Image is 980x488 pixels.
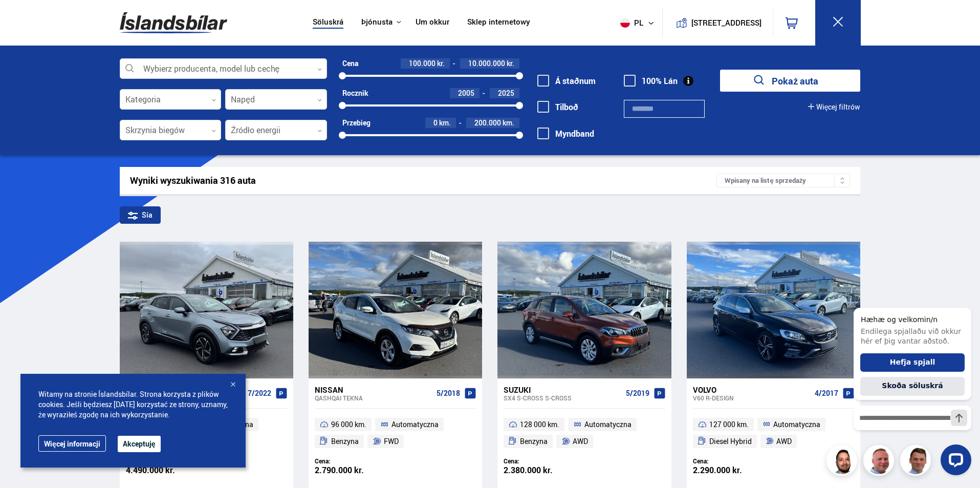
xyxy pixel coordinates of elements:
span: Automatyczna [773,418,820,431]
div: 2.790.000 kr. [315,466,396,475]
div: Suzuki [504,385,621,394]
a: Więcej informacji [38,435,106,452]
span: Diesel Hybrid [709,435,752,448]
div: 2.290.000 kr. [693,466,774,475]
div: SX4 S-Cross S-CROSS [504,394,621,401]
a: Volvo V60 R-DESIGN 4/2017 127 000 km. Automatyczna Diesel Hybrid AWD Cena: 2.290.000 kr. [687,378,860,488]
span: Automatyczna [391,418,439,431]
div: Volvo [693,385,811,394]
div: Sía [120,206,161,224]
span: kr. [437,59,445,68]
a: Sklep internetowy [467,17,530,28]
span: 5/2019 [626,389,649,397]
div: Wyniki wyszukiwania 316 auta [130,175,717,186]
div: V60 R-DESIGN [693,394,811,401]
a: [STREET_ADDRESS] [668,8,767,37]
button: Więcej filtrów [808,103,861,111]
span: 5/2018 [437,389,460,397]
span: kr. [507,59,514,68]
label: Á staðnum [537,76,596,86]
a: Suzuki SX4 S-Cross S-CROSS 5/2019 128 000 km. Automatyczna Benzyna AWD Cena: 2.380.000 kr. [497,378,671,488]
div: Nissan [315,385,432,394]
span: 200.000 [474,118,501,128]
span: 7/2022 [248,389,271,397]
span: Witamy na stronie Íslandsbílar. Strona korzysta z plików cookies. Jeśli będziesz [DATE] korzystać... [38,389,228,420]
span: 127 000 km. [709,418,749,431]
img: nhp88E3Fdnt1Opn2.png [828,447,859,477]
iframe: LiveChat chat widget [845,289,975,483]
div: Wpisany na listę sprzedaży [716,174,850,187]
span: 100.000 [409,58,435,68]
span: km. [439,119,451,127]
label: Tilboð [537,102,578,112]
div: Cena [342,59,359,68]
label: Myndband [537,129,594,138]
div: 2.380.000 kr. [504,466,584,475]
span: 10.000.000 [468,58,505,68]
span: Benzyna [331,435,359,448]
button: pl [616,8,662,38]
label: 100% Lán [624,76,678,86]
span: km. [503,119,514,127]
div: Qashqai TEKNA [315,394,432,401]
span: 96 000 km. [331,418,366,431]
span: FWD [384,435,399,448]
div: Cena: [504,457,584,465]
span: 2005 [458,88,474,98]
span: 0 [433,118,438,128]
span: pl [616,18,642,28]
button: [STREET_ADDRESS] [695,18,758,27]
div: Rocznik [342,89,368,97]
button: Akceptuję [118,436,161,452]
div: Cena: [693,457,774,465]
img: svg+xml;base64,PHN2ZyB4bWxucz0iaHR0cDovL3d3dy53My5vcmcvMjAwMC9zdmciIHdpZHRoPSI1MTIiIGhlaWdodD0iNT... [620,18,630,28]
img: G0Ugv5HjCgRt.svg [120,6,227,39]
span: 128 000 km. [520,418,559,431]
span: 4/2017 [815,389,838,397]
div: 4.490.000 kr. [126,466,207,475]
span: 2025 [498,88,514,98]
a: Um okkur [416,17,449,28]
a: Söluskrá [313,17,343,28]
span: AWD [776,435,792,448]
a: Nissan Qashqai TEKNA 5/2018 96 000 km. Automatyczna Benzyna FWD Cena: 2.790.000 kr. [309,378,482,488]
button: Pokaż auta [720,70,860,92]
div: Przebieg [342,119,371,127]
span: Benzyna [520,435,548,448]
span: Automatyczna [584,418,631,431]
span: AWD [573,435,588,448]
div: Cena: [315,457,396,465]
button: Þjónusta [361,17,393,27]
